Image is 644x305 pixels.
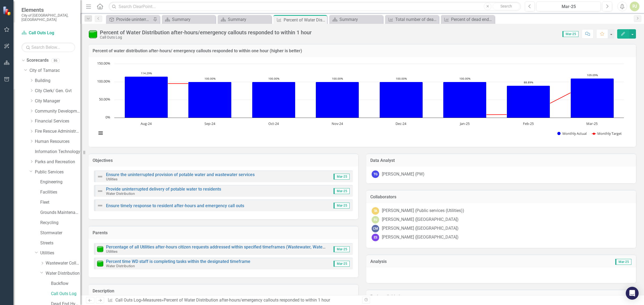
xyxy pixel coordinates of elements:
path: Feb-25, 88.88888889. Monthly Actual. [507,85,550,118]
a: Grounds Maintenance [40,210,80,216]
div: Percent of Water Distribution after-hours/emergency callouts responded to within 1 hour [100,29,312,35]
small: Utilities [106,177,118,181]
svg: Interactive chart [94,61,627,142]
div: Chart. Highcharts interactive chart. [94,61,631,142]
a: Facilities [40,189,80,195]
a: Provide uninterrupted delivery of potable water to residents [107,16,152,23]
a: City of Tamarac [30,68,80,74]
a: Engineering [40,179,80,185]
a: Recycling [40,220,80,226]
div: Provide uninterrupted delivery of potable water to residents [116,16,152,23]
text: Mar-25 [586,121,598,126]
a: City Clerk/ Gen. Gvt [35,88,80,94]
a: Backflow [51,281,80,287]
text: 150.00% [97,61,110,66]
text: 100.00% [204,77,215,80]
a: Ensure timely response to resident after-hours and emergency call outs [106,203,244,208]
span: Mar-25 [334,203,350,209]
text: Nov-24 [332,121,343,126]
div: Total number of dead ends flushed [395,16,437,23]
a: Provide uninterrupted delivery of potable water to residents [106,187,221,192]
h3: Collaborators [370,195,632,199]
span: Mar-25 [615,259,631,265]
div: CM [372,225,379,232]
text: Sep-24 [204,121,215,126]
button: PJ [630,2,639,11]
span: Mar-25 [334,188,350,194]
img: Meets or exceeds target [89,30,97,38]
h3: Objectives [93,158,354,163]
a: Water Distribution [46,270,80,277]
text: Aug-24 [141,121,152,126]
div: [PERSON_NAME] ([GEOGRAPHIC_DATA]) [382,234,459,240]
img: Not Defined [97,202,103,209]
path: Aug-24, 114.28571429. Monthly Actual. [125,76,168,118]
span: Search [500,4,512,8]
small: Utilities [106,249,118,254]
div: Summary [339,16,382,23]
a: Call Outs Log [115,297,141,303]
div: [PERSON_NAME] ([GEOGRAPHIC_DATA]) [382,225,459,232]
span: Mar-25 [562,31,579,37]
div: ES [372,234,379,241]
div: TG [372,170,379,178]
a: Total number of dead ends flushed [386,16,437,23]
div: Summary [228,16,270,23]
span: Mar-25 [334,174,350,180]
span: Mar-25 [334,261,350,267]
a: Summary [219,16,270,23]
img: ClearPoint Strategy [3,6,12,16]
a: Financial Services [35,118,80,124]
a: Scorecards [27,57,49,64]
path: Sep-24, 100. Monthly Actual. [188,82,232,118]
input: Search Below... [21,43,75,52]
div: Mar-25 [538,3,599,10]
button: Show Monthly Target [592,131,622,136]
text: Jan-25 [459,121,470,126]
div: 86 [51,58,60,63]
h3: Analysis [370,259,500,264]
text: 100.00% [268,77,279,80]
a: Fire Rescue Administration [35,128,80,135]
a: Call Outs Log [51,291,80,297]
a: Percent of dead ends flushed quarterly [442,16,493,23]
div: Summary [172,16,214,23]
h3: Percent of water distribution after-hours/ emergency callouts responded to within one hour (highe... [93,49,632,53]
div: » » [108,297,358,303]
div: Percent of Water Distribution after-hours/emergency callouts responded to within 1 hour [284,17,326,23]
g: Monthly Actual, series 1 of 2. Bar series with 8 bars. [125,76,614,118]
text: 114.29% [141,71,152,75]
a: Call Outs Log [21,30,75,36]
div: [PERSON_NAME] (PW) [382,171,425,177]
div: Percent of dead ends flushed quarterly [451,16,493,23]
a: Public Services [35,169,80,175]
div: PJ [372,216,379,224]
text: 100.00% [97,79,110,84]
text: 50.00% [99,97,110,102]
text: 88.89% [524,80,533,84]
div: Call Outs Log [100,35,312,39]
span: Elements [21,7,75,13]
text: Feb-25 [523,121,534,126]
text: Oct-24 [268,121,279,126]
div: Percent of Water Distribution after-hours/emergency callouts responded to within 1 hour [164,297,330,303]
a: Summary [331,16,382,23]
path: Oct-24, 100. Monthly Actual. [252,82,295,118]
a: Percentage of all Utilities after-hours citizen requests addressed within specified timeframes (W... [106,244,360,250]
button: Show Monthly Actual [557,131,586,136]
text: 100.00% [396,77,407,80]
a: Human Resources [35,139,80,145]
img: Not Defined [97,173,103,180]
a: Community Development [35,108,80,114]
a: Fleet [40,199,80,206]
button: Search [493,3,519,10]
h3: Parents [93,230,354,235]
a: City Manager [35,98,80,104]
h3: Data Analyst [370,158,632,163]
a: Wastewater Collection [46,260,80,266]
div: [PERSON_NAME] ([GEOGRAPHIC_DATA]) [382,217,459,223]
a: Measures [143,297,162,303]
path: Jan-25, 100. Monthly Actual. [443,82,486,118]
text: 0% [105,115,110,120]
